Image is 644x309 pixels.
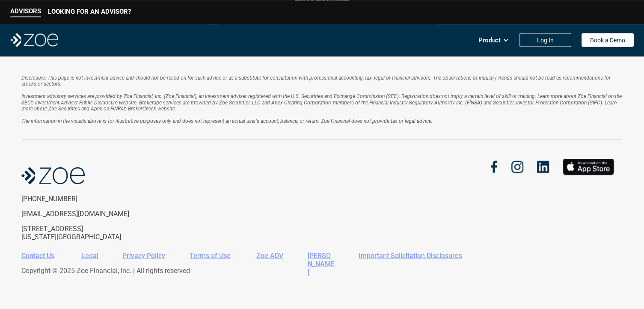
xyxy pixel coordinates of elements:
[122,252,165,260] a: Privacy Policy
[519,33,571,47] a: Log In
[359,252,462,260] a: Important Solicitation Disclosures
[48,7,131,15] p: LOOKING FOR AN ADVISOR?
[21,267,616,275] p: Copyright © 2025 Zoe Financial, Inc. | All rights reserved
[21,75,612,87] em: Disclosure: This page is not investment advice and should not be relied on for such advice or as ...
[582,33,634,47] a: Book a Demo
[256,252,283,260] a: Zoe ADV
[21,252,54,260] a: Contact Us
[21,210,162,218] p: [EMAIL_ADDRESS][DOMAIN_NAME]
[308,252,335,276] a: [PERSON_NAME]
[21,118,433,124] em: The information in the visuals above is for illustrative purposes only and does not represent an ...
[478,33,501,46] p: Product
[10,7,41,15] p: ADVISORS
[21,93,623,112] em: Investment advisory services are provided by Zoe Financial, Inc. (Zoe Financial), an investment a...
[81,252,98,260] a: Legal
[21,195,162,203] p: [PHONE_NUMBER]
[190,252,231,260] a: Terms of Use
[590,36,625,44] p: Book a Demo
[537,36,554,44] p: Log In
[21,225,162,241] p: [STREET_ADDRESS] [US_STATE][GEOGRAPHIC_DATA]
